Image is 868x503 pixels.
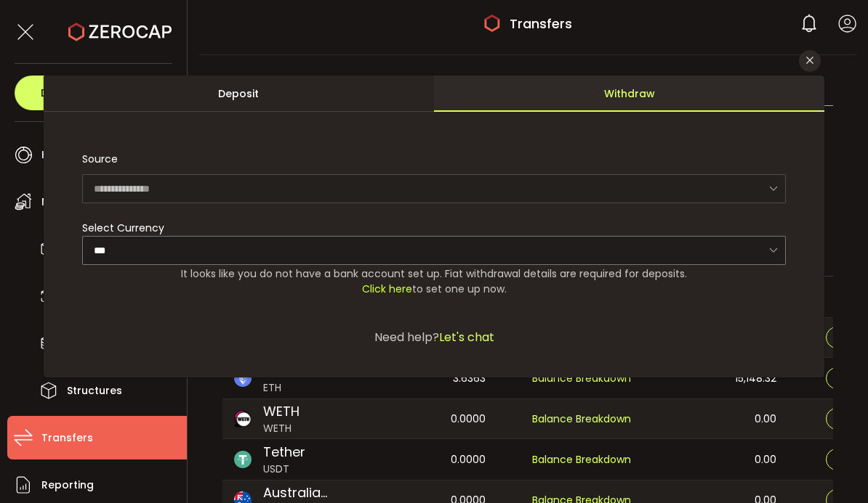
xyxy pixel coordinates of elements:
[44,75,434,112] div: Deposit
[799,50,821,72] button: Close
[795,433,868,503] iframe: Chat Widget
[82,221,173,235] label: Select Currency
[181,266,687,282] span: It looks like you do not have a bank account set up. Fiat withdrawal details are required for dep...
[374,329,439,346] span: Need help?
[362,282,412,296] span: Click here
[439,329,494,346] span: Let's chat
[434,75,824,112] div: Withdraw
[82,144,118,173] span: Source
[181,282,687,297] span: to set one up now.
[44,75,825,377] div: dialog
[795,433,868,503] div: Chat-Widget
